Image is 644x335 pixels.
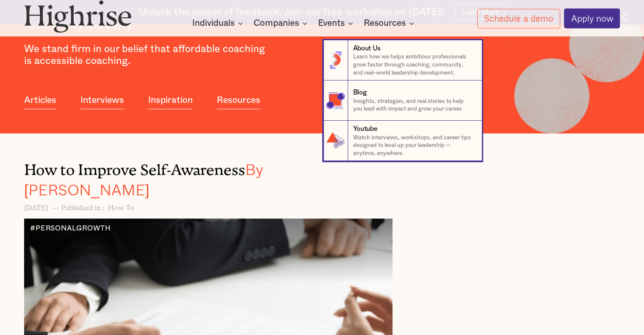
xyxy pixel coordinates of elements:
div: About Us [353,44,381,53]
a: Apply now [564,8,620,28]
a: Articles [24,91,56,109]
div: Resources [364,18,417,28]
p: Watch interviews, workshops, and career tips designed to level up your leadership — anytime, anyw... [353,134,474,158]
div: #PERSONALGROWTH [30,224,111,232]
h6: [DATE] [24,202,48,210]
div: Events [318,18,356,28]
span: By [PERSON_NAME] [24,158,263,201]
a: Schedule a demo [477,9,560,28]
div: Blog [353,88,367,97]
h3: How to Improve Self-Awareness [24,158,356,197]
div: Individuals [192,18,235,28]
a: About UsLearn how we helps ambitious professionals grow faster through coaching, community, and r... [323,40,482,80]
a: BlogInsights, strategies, and real stories to help you lead with impact and grow your career. [323,80,482,121]
div: Individuals [192,18,246,28]
h6: — Published in : [52,202,104,210]
p: Learn how we helps ambitious professionals grow faster through coaching, community, and real-worl... [353,53,474,77]
div: Resources [364,18,406,28]
div: Events [318,18,345,28]
nav: Resources [68,24,576,161]
a: YoutubeWatch interviews, workshops, and career tips designed to level up your leadership — anytim... [323,121,482,161]
div: Companies [254,18,310,28]
h6: How To [108,202,134,210]
p: Insights, strategies, and real stories to help you lead with impact and grow your career. [353,97,474,113]
div: Youtube [353,124,378,134]
div: Companies [254,18,299,28]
